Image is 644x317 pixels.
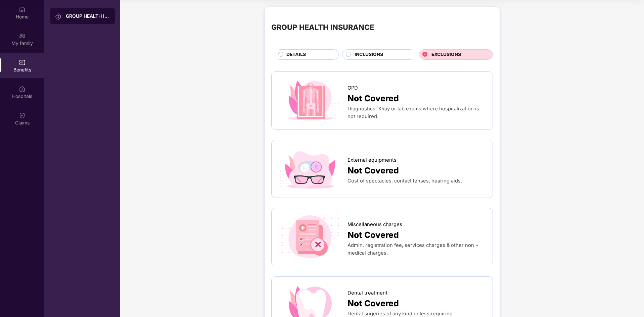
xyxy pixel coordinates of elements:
[286,51,306,58] span: DETAILS
[431,51,461,58] span: EXCLUSIONS
[19,112,26,119] img: svg+xml;base64,PHN2ZyBpZD0iQ2xhaW0iIHhtbG5zPSJodHRwOi8vd3d3LnczLm9yZy8yMDAwL3N2ZyIgd2lkdGg9IjIwIi...
[19,86,26,92] img: svg+xml;base64,PHN2ZyBpZD0iSG9zcGl0YWxzIiB4bWxucz0iaHR0cDovL3d3dy53My5vcmcvMjAwMC9zdmciIHdpZHRoPS...
[348,92,399,105] span: Not Covered
[348,289,387,297] span: Dental treatment
[19,59,26,66] img: svg+xml;base64,PHN2ZyBpZD0iQmVuZWZpdHMiIHhtbG5zPSJodHRwOi8vd3d3LnczLm9yZy8yMDAwL3N2ZyIgd2lkdGg9Ij...
[278,78,342,123] img: icon
[348,156,397,164] span: External equipments
[278,147,342,191] img: icon
[348,297,399,310] span: Not Covered
[348,221,402,228] span: Miscellaneous charges
[66,13,109,19] div: GROUP HEALTH INSURANCE
[348,242,479,256] span: Admin, registration fee, services charges & other non - medical charges.
[348,84,358,92] span: OPD
[278,215,342,259] img: icon
[55,13,62,20] img: svg+xml;base64,PHN2ZyB3aWR0aD0iMjAiIGhlaWdodD0iMjAiIHZpZXdCb3g9IjAgMCAyMCAyMCIgZmlsbD0ibm9uZSIgeG...
[348,178,462,184] span: Cost of spectacles, contact lenses, hearing aids.
[271,21,374,33] div: GROUP HEALTH INSURANCE
[355,51,383,58] span: INCLUSIONS
[19,6,26,13] img: svg+xml;base64,PHN2ZyBpZD0iSG9tZSIgeG1sbnM9Imh0dHA6Ly93d3cudzMub3JnLzIwMDAvc3ZnIiB3aWR0aD0iMjAiIG...
[19,33,26,39] img: svg+xml;base64,PHN2ZyB3aWR0aD0iMjAiIGhlaWdodD0iMjAiIHZpZXdCb3g9IjAgMCAyMCAyMCIgZmlsbD0ibm9uZSIgeG...
[348,228,399,242] span: Not Covered
[348,164,399,177] span: Not Covered
[348,106,479,119] span: Diagnostics, XRay or lab exams where hospitalization is not required.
